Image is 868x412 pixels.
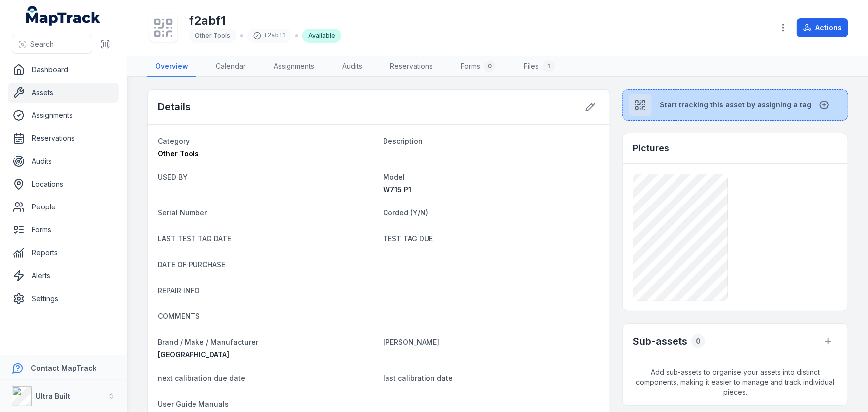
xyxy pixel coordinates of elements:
[8,128,119,148] a: Reservations
[484,60,496,72] div: 0
[158,100,191,114] h2: Details
[622,89,848,121] button: Start tracking this asset by assigning a tag
[8,105,119,125] a: Assignments
[633,141,669,155] h3: Pictures
[8,83,119,103] a: Assets
[334,56,370,77] a: Audits
[147,56,196,77] a: Overview
[633,334,687,348] h2: Sub-assets
[158,312,200,320] span: COMMENTS
[30,39,54,49] span: Search
[158,338,258,346] span: Brand / Make / Manufacturer
[383,137,423,145] span: Description
[543,60,555,72] div: 1
[660,100,811,110] span: Start tracking this asset by assigning a tag
[158,286,200,295] span: REPAIR INFO
[158,400,229,408] span: User Guide Manuals
[623,359,848,405] span: Add sub-assets to organise your assets into distinct components, making it easier to manage and t...
[382,56,441,77] a: Reservations
[158,137,190,145] span: Category
[8,289,119,309] a: Settings
[8,60,119,80] a: Dashboard
[31,364,96,372] strong: Contact MapTrack
[158,149,199,158] span: Other Tools
[158,208,207,217] span: Serial Number
[8,220,119,240] a: Forms
[36,392,70,400] strong: Ultra Built
[383,185,411,194] span: W715 P1
[383,173,405,181] span: Model
[158,173,188,181] span: USED BY
[158,350,229,359] span: [GEOGRAPHIC_DATA]
[302,29,341,43] div: Available
[8,243,119,263] a: Reports
[453,56,504,77] a: Forms0
[195,32,230,39] span: Other Tools
[383,338,440,346] span: [PERSON_NAME]
[158,260,225,269] span: DATE OF PURCHASE
[8,266,119,286] a: Alerts
[383,208,428,217] span: Corded (Y/N)
[12,35,92,54] button: Search
[158,374,245,382] span: next calibration due date
[383,374,453,382] span: last calibration date
[247,29,291,43] div: f2abf1
[691,334,705,348] div: 0
[383,234,433,243] span: TEST TAG DUE
[516,56,563,77] a: Files1
[8,151,119,171] a: Audits
[8,197,119,217] a: People
[797,18,848,37] button: Actions
[266,56,322,77] a: Assignments
[189,13,341,29] h1: f2abf1
[158,234,231,243] span: LAST TEST TAG DATE
[8,174,119,194] a: Locations
[26,6,101,26] a: MapTrack
[208,56,254,77] a: Calendar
